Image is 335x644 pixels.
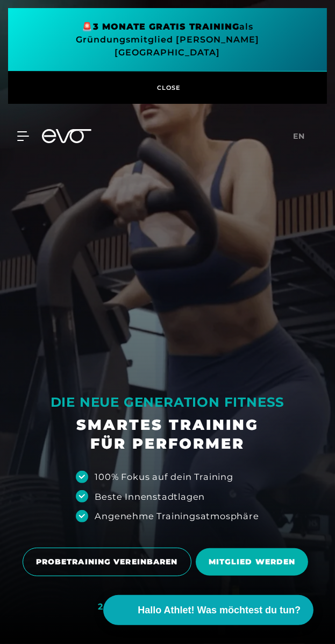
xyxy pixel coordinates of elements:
button: Hallo Athlet! Was möchtest du tun? [103,595,313,625]
h1: SMARTES TRAINING FÜR PERFORMER [51,415,285,453]
div: 2 MONATE GRATIS TRAINING [98,601,237,613]
div: Angenehme Trainingsatmosphäre [95,509,259,522]
span: Hallo Athlet! Was möchtest du tun? [138,603,301,618]
span: CLOSE [154,83,181,93]
a: MITGLIED WERDEN [196,540,313,584]
button: CLOSE [8,72,327,104]
span: MITGLIED WERDEN [209,556,296,568]
span: PROBETRAINING VEREINBAREN [36,556,178,568]
span: en [293,131,305,141]
a: en [293,130,311,143]
a: PROBETRAINING VEREINBAREN [23,540,196,584]
div: 100% Fokus auf dein Training [95,470,233,483]
div: DIE NEUE GENERATION FITNESS [51,394,285,411]
div: Beste Innenstadtlagen [95,490,205,503]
